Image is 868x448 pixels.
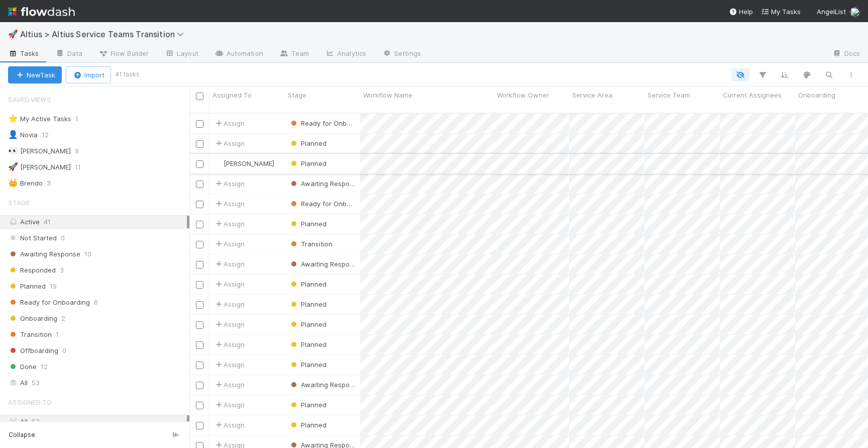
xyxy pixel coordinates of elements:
span: Assign [213,219,245,229]
input: Toggle Row Selected [196,140,203,148]
span: Assigned To [8,392,52,412]
span: Assign [213,400,245,410]
div: Planned [289,400,327,410]
span: 👑 [8,178,18,187]
span: 11 [75,161,91,173]
span: Responded [8,264,56,277]
span: Awaiting Response [289,381,361,389]
span: Collapse [9,430,35,439]
span: Saved Views [8,89,51,110]
span: 19 [50,280,57,293]
input: Toggle Row Selected [196,341,203,349]
span: Tasks [8,48,39,58]
span: Planned [289,401,327,409]
span: 🚀 [8,30,18,38]
span: Assign [213,138,245,148]
span: 53 [32,417,40,425]
span: Assign [213,360,245,370]
span: Assigned To [212,90,252,100]
div: Planned [289,138,327,148]
input: Toggle Row Selected [196,362,203,369]
span: Transition [8,328,52,341]
span: Assign [213,319,245,329]
span: Planned [289,139,327,147]
span: 1 [75,113,88,125]
a: Flow Builder [90,46,157,62]
span: Done [8,361,37,373]
input: Toggle Row Selected [196,382,203,389]
input: Toggle Row Selected [196,261,203,268]
span: 3 [60,264,64,277]
span: 3 [47,177,61,190]
span: Flow Builder [98,48,149,58]
span: 🚀 [8,162,18,171]
div: Active [8,216,187,228]
button: NewTask [8,66,62,83]
button: Import [66,66,111,83]
span: 1 [56,328,59,341]
span: Awaiting Response [289,180,361,188]
input: Toggle Row Selected [196,221,203,228]
span: Service Area [572,90,612,100]
span: Awaiting Response [8,248,80,260]
div: Assign [213,339,245,349]
div: Assign [213,380,245,390]
span: Assign [213,279,245,289]
span: Altius > Altius Service Teams Transition [20,29,189,39]
span: 10 [84,248,91,260]
span: Stage [288,90,306,100]
span: Onboarding [798,90,835,100]
span: Planned [289,159,327,167]
input: Toggle Row Selected [196,201,203,208]
a: Data [47,46,90,62]
span: Ready for Onboarding [289,119,371,127]
div: Ready for Onboarding [289,118,355,128]
div: Assign [213,420,245,430]
span: Assign [213,299,245,309]
span: Planned [289,300,327,308]
span: Offboarding [8,344,58,357]
div: Assign [213,239,245,249]
span: [PERSON_NAME] [224,159,274,167]
input: Toggle Row Selected [196,402,203,409]
span: Assign [213,259,245,269]
span: AngelList [817,8,846,16]
input: Toggle Row Selected [196,301,203,309]
span: 0 [62,344,66,357]
input: Toggle Row Selected [196,321,203,329]
span: Workflow Name [363,90,412,100]
img: avatar_e0ab5a02-4425-4644-8eca-231d5bcccdf4.png [214,159,222,167]
a: Automation [206,46,271,62]
input: Toggle Row Selected [196,281,203,289]
a: Settings [374,46,429,62]
div: Planned [289,158,327,168]
img: avatar_e0ab5a02-4425-4644-8eca-231d5bcccdf4.png [850,7,860,17]
span: Onboarding [8,312,57,325]
div: All [8,377,187,389]
div: Planned [289,360,327,370]
span: My Tasks [761,8,801,16]
div: Planned [289,219,327,229]
div: [PERSON_NAME] [8,145,71,157]
span: Planned [289,340,327,348]
span: ⭐ [8,114,18,123]
div: Awaiting Response [289,259,355,269]
div: Brendo [8,177,43,190]
div: Ready for Onboarding [289,199,355,209]
span: Transition [289,240,333,248]
input: Toggle All Rows Selected [196,93,203,100]
div: Assign [213,118,245,128]
span: 12 [42,129,59,141]
img: logo-inverted-e16ddd16eac7371096b0.svg [8,3,75,20]
span: Planned [289,320,327,328]
div: Help [729,7,753,17]
span: 53 [32,377,40,389]
div: Transition [289,239,333,249]
input: Toggle Row Selected [196,422,203,429]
